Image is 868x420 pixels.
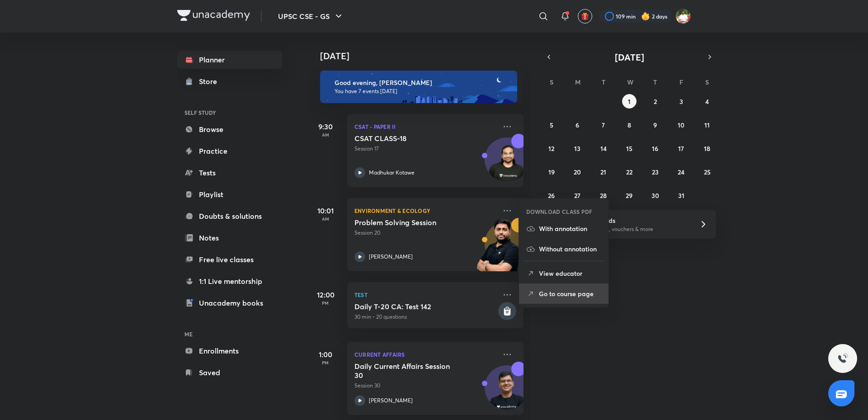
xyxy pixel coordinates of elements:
[307,205,344,216] h5: 10:01
[575,78,580,86] abbr: Monday
[674,118,689,132] button: October 10, 2025
[574,168,581,176] abbr: October 20, 2025
[626,168,632,176] abbr: October 22, 2025
[622,165,637,179] button: October 22, 2025
[596,165,611,179] button: October 21, 2025
[320,51,533,61] h4: [DATE]
[177,164,282,182] a: Tests
[626,191,632,200] abbr: October 29, 2025
[678,121,684,129] abbr: October 10, 2025
[177,363,282,382] a: Saved
[627,78,633,86] abbr: Wednesday
[570,188,585,203] button: October 27, 2025
[576,121,579,129] abbr: October 6, 2025
[678,191,684,200] abbr: October 31, 2025
[648,165,662,179] button: October 23, 2025
[577,225,689,233] p: Win a laptop, vouchers & more
[354,362,467,380] h5: Daily Current Affairs Session 30
[574,144,580,153] abbr: October 13, 2025
[369,253,413,261] p: [PERSON_NAME]
[581,12,589,20] img: avatar
[474,218,524,280] img: unacademy
[335,88,509,95] p: You have 7 events [DATE]
[369,396,413,405] p: [PERSON_NAME]
[177,229,282,247] a: Notes
[485,370,528,414] img: Avatar
[550,78,553,86] abbr: Sunday
[602,121,605,129] abbr: October 7, 2025
[574,191,580,200] abbr: October 27, 2025
[539,244,601,254] p: Without annotation
[548,144,554,153] abbr: October 12, 2025
[177,105,282,120] h6: SELF STUDY
[600,144,607,153] abbr: October 14, 2025
[177,250,282,269] a: Free live classes
[307,121,344,132] h5: 9:30
[675,9,691,24] img: Shashank Soni
[622,94,637,109] button: October 1, 2025
[837,353,848,364] img: ttu
[641,12,650,21] img: streak
[354,313,496,321] p: 30 min • 20 questions
[700,118,714,132] button: October 11, 2025
[627,121,631,129] abbr: October 8, 2025
[700,141,714,156] button: October 18, 2025
[600,168,606,176] abbr: October 21, 2025
[177,342,282,360] a: Enrollments
[705,78,709,86] abbr: Saturday
[307,300,344,306] p: PM
[544,118,559,132] button: October 5, 2025
[335,79,509,87] h6: Good evening, [PERSON_NAME]
[177,272,282,290] a: 1:1 Live mentorship
[679,78,683,86] abbr: Friday
[307,289,344,300] h5: 12:00
[354,218,467,227] h5: Problem Solving Session
[570,118,585,132] button: October 6, 2025
[555,51,703,63] button: [DATE]
[177,185,282,203] a: Playlist
[615,51,644,63] span: [DATE]
[544,165,559,179] button: October 19, 2025
[578,9,592,24] button: avatar
[550,121,553,129] abbr: October 5, 2025
[570,165,585,179] button: October 20, 2025
[354,289,496,300] p: Test
[354,134,467,143] h5: CSAT CLASS-18
[273,7,349,25] button: UPSC CSE - GS
[369,169,415,177] p: Madhukar Kotawe
[653,78,657,86] abbr: Thursday
[177,72,282,90] a: Store
[674,141,689,156] button: October 17, 2025
[622,141,637,156] button: October 15, 2025
[648,94,662,109] button: October 2, 2025
[199,76,222,87] div: Store
[177,51,282,69] a: Planner
[544,188,559,203] button: October 26, 2025
[648,188,662,203] button: October 30, 2025
[653,121,657,129] abbr: October 9, 2025
[548,191,555,200] abbr: October 26, 2025
[307,216,344,222] p: AM
[307,360,344,365] p: PM
[704,168,711,176] abbr: October 25, 2025
[354,205,496,216] p: Environment & Ecology
[705,97,709,106] abbr: October 4, 2025
[654,97,657,106] abbr: October 2, 2025
[548,168,555,176] abbr: October 19, 2025
[307,349,344,360] h5: 1:00
[652,168,659,176] abbr: October 23, 2025
[177,120,282,138] a: Browse
[596,118,611,132] button: October 7, 2025
[602,78,605,86] abbr: Tuesday
[354,302,496,311] h5: Daily T-20 CA: Test 142
[177,142,282,160] a: Practice
[577,216,689,225] h6: Refer friends
[526,208,593,216] h6: DOWNLOAD CLASS PDF
[485,142,528,186] img: Avatar
[678,168,684,176] abbr: October 24, 2025
[354,121,496,132] p: CSAT - Paper II
[678,144,684,153] abbr: October 17, 2025
[539,289,601,298] p: Go to course page
[674,188,689,203] button: October 31, 2025
[177,207,282,225] a: Doubts & solutions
